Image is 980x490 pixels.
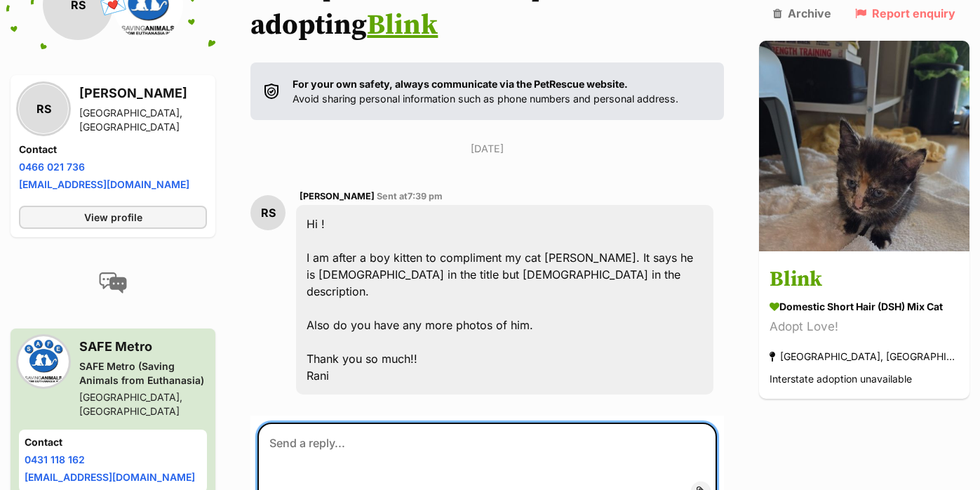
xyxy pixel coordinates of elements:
[250,195,286,230] div: RS
[19,143,207,157] h4: Contact
[25,471,195,483] a: [EMAIL_ADDRESS][DOMAIN_NAME]
[79,337,207,357] h3: SAFE Metro
[377,191,443,201] span: Sent at
[19,178,189,190] a: [EMAIL_ADDRESS][DOMAIN_NAME]
[293,77,678,107] p: Avoid sharing personal information such as phone numbers and personal address.
[19,84,68,133] div: RS
[770,318,959,337] div: Adopt Love!
[19,206,207,229] a: View profile
[84,210,142,225] span: View profile
[79,106,207,134] div: [GEOGRAPHIC_DATA], [GEOGRAPHIC_DATA]
[855,7,955,20] a: Report enquiry
[770,300,959,314] div: Domestic Short Hair (DSH) Mix Cat
[408,191,443,201] span: 7:39 pm
[770,265,959,296] h3: Blink
[25,453,85,465] a: 0431 118 162
[773,7,831,20] a: Archive
[770,347,959,366] div: [GEOGRAPHIC_DATA], [GEOGRAPHIC_DATA]
[79,84,207,103] h3: [PERSON_NAME]
[79,390,207,418] div: [GEOGRAPHIC_DATA], [GEOGRAPHIC_DATA]
[25,435,201,449] h4: Contact
[296,205,713,395] div: Hi ! I am after a boy kitten to compliment my cat [PERSON_NAME]. It says he is [DEMOGRAPHIC_DATA]...
[19,161,85,173] a: 0466 021 736
[770,373,912,385] span: Interstate adoption unavailable
[293,78,628,90] strong: For your own safety, always communicate via the PetRescue website.
[19,337,68,386] img: SAFE Metro (Saving Animals from Euthanasia) profile pic
[759,254,969,399] a: Blink Domestic Short Hair (DSH) Mix Cat Adopt Love! [GEOGRAPHIC_DATA], [GEOGRAPHIC_DATA] Intersta...
[367,8,438,43] a: Blink
[250,141,724,156] p: [DATE]
[300,191,375,201] span: [PERSON_NAME]
[759,41,969,251] img: Blink
[79,359,207,388] div: SAFE Metro (Saving Animals from Euthanasia)
[99,272,127,293] img: conversation-icon-4a6f8262b818ee0b60e3300018af0b2d0b884aa5de6e9bcb8d3d4eeb1a70a7c4.svg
